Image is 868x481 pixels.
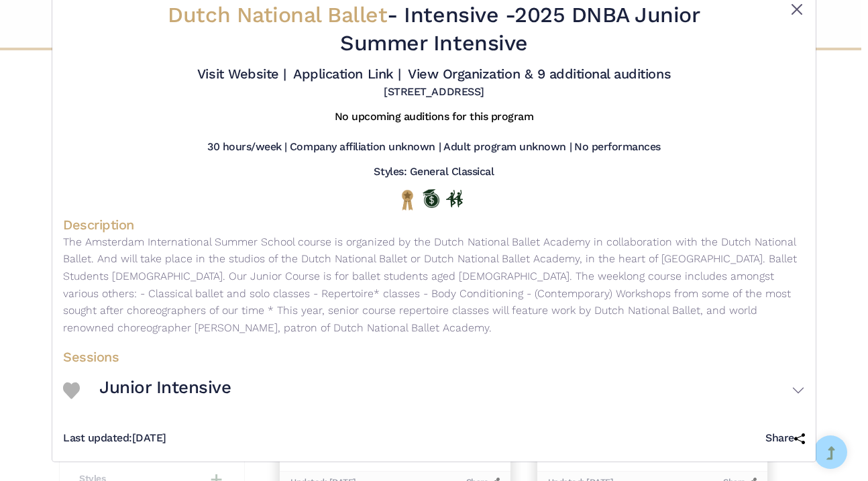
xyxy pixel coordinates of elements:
[290,140,441,154] h5: Company affiliation unknown |
[443,140,572,154] h5: Adult program unknown |
[789,1,805,17] button: Close
[207,140,287,154] h5: 30 hours/week |
[574,140,661,154] h5: No performances
[125,1,743,57] h2: - 2025 DNBA Junior Summer Intensive
[384,85,484,99] h5: [STREET_ADDRESS]
[63,431,166,445] h5: [DATE]
[99,376,231,399] h3: Junior Intensive
[168,2,387,28] span: Dutch National Ballet
[63,216,805,233] h4: Description
[99,371,805,410] button: Junior Intensive
[63,348,805,366] h4: Sessions
[765,431,805,445] h5: Share
[197,66,286,82] a: Visit Website |
[399,189,416,210] img: National
[404,2,514,28] span: Intensive -
[423,189,439,208] img: Offers Scholarship
[374,165,494,179] h5: Styles: General Classical
[335,110,534,124] h5: No upcoming auditions for this program
[293,66,400,82] a: Application Link |
[63,382,80,399] img: Heart
[63,233,805,337] p: The Amsterdam International Summer School course is organized by the Dutch National Ballet Academ...
[63,431,132,444] span: Last updated:
[408,66,671,82] a: View Organization & 9 additional auditions
[446,190,463,207] img: In Person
